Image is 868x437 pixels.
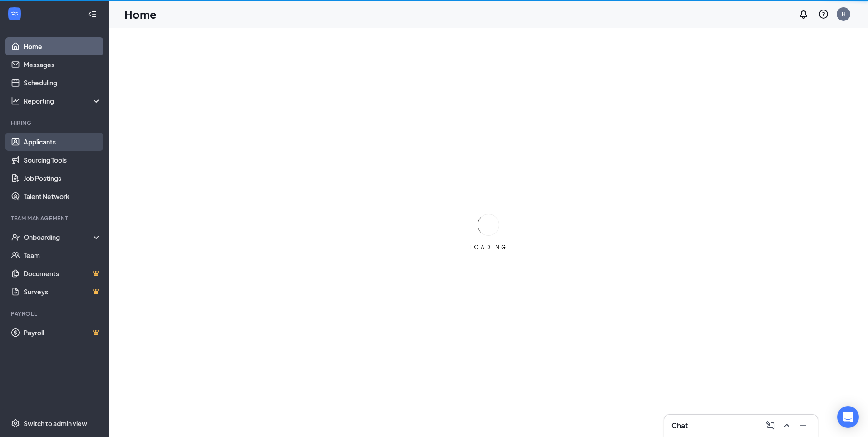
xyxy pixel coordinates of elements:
[24,74,101,92] a: Scheduling
[11,233,20,242] svg: UserCheck
[466,243,511,251] div: LOADING
[796,418,810,433] button: Minimize
[24,55,101,74] a: Messages
[842,10,846,18] div: H
[24,233,94,242] div: Onboarding
[837,406,859,428] div: Open Intercom Messenger
[24,151,101,169] a: Sourcing Tools
[763,418,778,433] button: ComposeMessage
[24,187,101,205] a: Talent Network
[24,419,87,428] div: Switch to admin view
[11,119,99,127] div: Hiring
[798,420,809,431] svg: Minimize
[11,419,20,428] svg: Settings
[24,264,101,283] a: DocumentsCrown
[88,10,97,19] svg: Collapse
[24,37,101,55] a: Home
[24,169,101,187] a: Job Postings
[11,214,99,222] div: Team Management
[24,323,101,342] a: PayrollCrown
[818,9,829,20] svg: QuestionInfo
[124,6,157,22] h1: Home
[765,420,776,431] svg: ComposeMessage
[11,310,99,318] div: Payroll
[10,9,19,18] svg: WorkstreamLogo
[24,283,101,301] a: SurveysCrown
[779,418,794,433] button: ChevronUp
[24,96,102,105] div: Reporting
[24,133,101,151] a: Applicants
[781,420,792,431] svg: ChevronUp
[798,9,809,20] svg: Notifications
[671,421,688,431] h3: Chat
[11,96,20,105] svg: Analysis
[24,246,101,264] a: Team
